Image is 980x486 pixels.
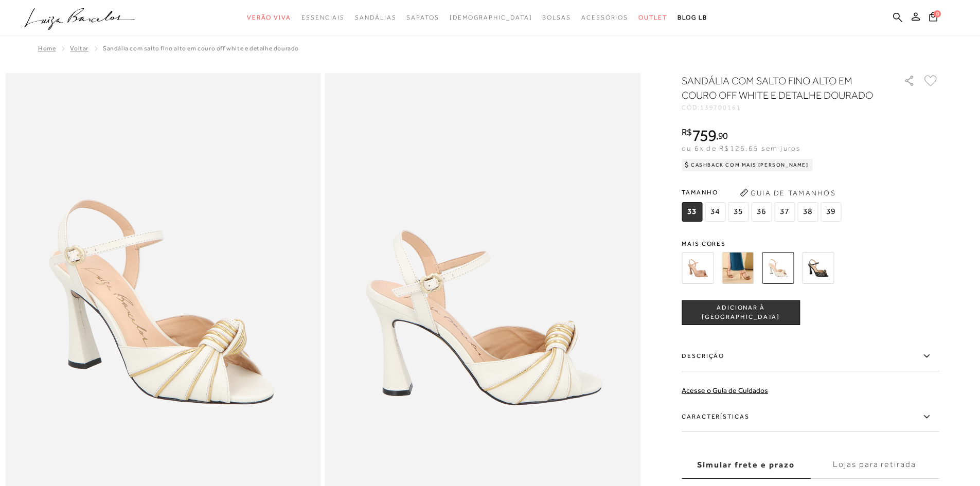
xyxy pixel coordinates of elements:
i: R$ [682,128,692,137]
label: Lojas para retirada [810,451,939,479]
span: 139700161 [700,104,741,111]
button: ADICIONAR À [GEOGRAPHIC_DATA] [682,300,800,325]
a: Voltar [70,45,88,52]
span: 0 [934,10,941,17]
h1: SANDÁLIA COM SALTO FINO ALTO EM COURO OFF WHITE E DETALHE DOURADO [682,74,875,102]
a: BLOG LB [678,8,707,27]
span: ADICIONAR À [GEOGRAPHIC_DATA] [682,303,799,321]
a: noSubCategoriesText [450,8,532,27]
img: SANDÁLIA COM SALTO FINO ALTO EM COURO PRETO E DETALHE DOURADO [802,252,834,284]
a: noSubCategoriesText [406,8,439,27]
button: Guia de Tamanhos [736,185,839,201]
img: SANDÁLIA COM SALTO FINO ALTO EM COURO OFF WHITE E DETALHE DOURADO [762,252,794,284]
a: noSubCategoriesText [581,8,628,27]
label: Características [682,402,939,432]
span: 33 [682,202,702,222]
img: SANDÁLIA COM SALTO FINO ALTO EM COURO BEGE BLUSH COM E DETALHE MULTICOR [682,252,714,284]
span: Tamanho [682,185,844,200]
a: noSubCategoriesText [638,8,667,27]
label: Simular frete e prazo [682,451,810,479]
a: Acesse o Guia de Cuidados [682,386,768,394]
span: Acessórios [581,14,628,21]
span: 37 [774,202,795,222]
a: noSubCategoriesText [247,8,291,27]
span: Outlet [638,14,667,21]
span: 36 [751,202,772,222]
span: 38 [797,202,818,222]
span: 39 [821,202,841,222]
a: noSubCategoriesText [542,8,571,27]
span: Sandálias [355,14,396,21]
span: BLOG LB [678,14,707,21]
span: 90 [718,130,728,141]
i: , [716,131,728,140]
span: ou 6x de R$126,65 sem juros [682,144,800,152]
div: CÓD: [682,104,887,111]
span: 34 [705,202,725,222]
a: noSubCategoriesText [301,8,345,27]
span: SANDÁLIA COM SALTO FINO ALTO EM COURO OFF WHITE E DETALHE DOURADO [103,45,299,52]
span: Mais cores [682,241,939,247]
a: noSubCategoriesText [355,8,396,27]
label: Descrição [682,341,939,371]
span: [DEMOGRAPHIC_DATA] [450,14,532,21]
span: Essenciais [301,14,345,21]
span: Bolsas [542,14,571,21]
span: 759 [692,126,716,145]
span: Sapatos [406,14,439,21]
button: 0 [926,11,940,25]
span: Verão Viva [247,14,291,21]
div: Cashback com Mais [PERSON_NAME] [682,159,813,171]
a: Home [38,45,56,52]
img: SANDÁLIA COM SALTO FINO ALTO EM COURO CARAMELO COM E DETALHE MULTICOR [722,252,754,284]
span: 35 [728,202,749,222]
